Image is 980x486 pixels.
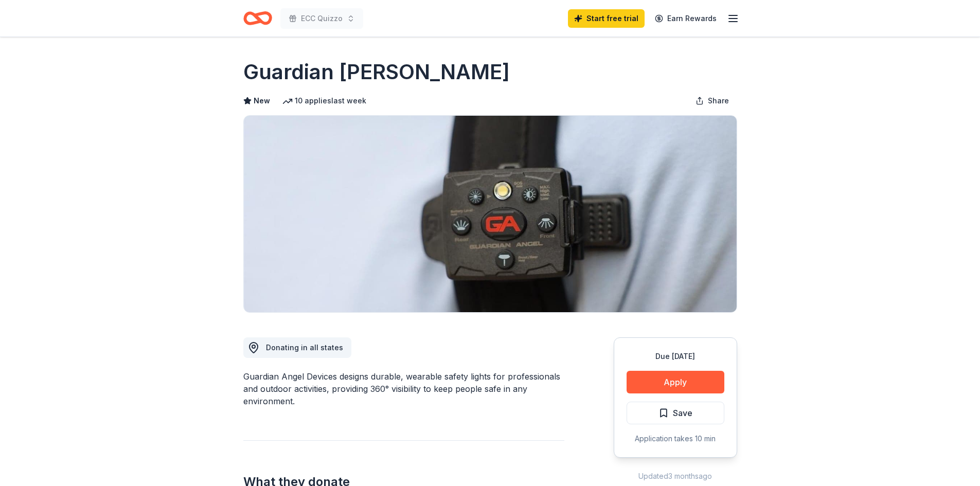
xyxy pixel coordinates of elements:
span: Share [708,95,729,107]
span: New [254,95,270,107]
button: Apply [627,371,724,393]
a: Earn Rewards [649,9,723,28]
h1: Guardian [PERSON_NAME] [243,58,510,86]
a: Home [243,6,272,30]
div: Due [DATE] [627,350,724,363]
button: ECC Quizzo [280,8,363,29]
div: Updated 3 months ago [614,470,737,482]
span: Donating in all states [266,343,343,352]
span: ECC Quizzo [301,12,343,25]
div: 10 applies last week [282,95,366,107]
img: Image for Guardian Angel Device [244,116,737,312]
div: Guardian Angel Devices designs durable, wearable safety lights for professionals and outdoor acti... [243,370,564,407]
div: Application takes 10 min [627,433,724,445]
a: Start free trial [568,9,645,28]
button: Save [627,402,724,424]
span: Save [673,406,692,420]
button: Share [687,91,737,111]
